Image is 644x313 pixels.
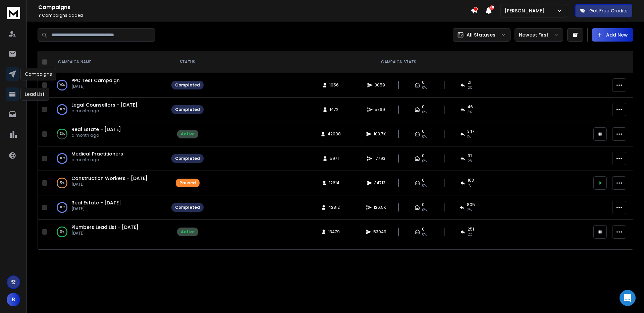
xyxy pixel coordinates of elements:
p: Campaigns added [38,13,471,18]
span: 2 % [468,159,472,164]
p: [DATE] [71,84,120,89]
div: Completed [175,205,200,210]
span: 0 [422,104,425,110]
div: Paused [179,180,196,186]
a: Real Estate - [DATE] [71,126,121,133]
span: 0 [422,80,425,85]
p: [DATE] [71,182,148,187]
td: 100%Medical Practitionersa month ago [50,146,167,171]
div: Active [181,131,195,137]
span: 103.7K [374,131,386,137]
span: 2 % [468,232,472,237]
td: 100%Real Estate - [DATE][DATE] [50,195,167,220]
th: CAMPAIGN NAME [50,51,167,73]
p: 100 % [59,204,65,211]
td: 100%PPC Test Campaign[DATE] [50,73,167,98]
img: logo [7,7,20,19]
button: Add New [592,28,633,42]
span: 5971 [330,156,339,161]
span: 1056 [329,82,339,88]
p: 53 % [60,131,65,137]
button: B [7,293,20,306]
a: PPC Test Campaign [71,77,120,84]
span: 34713 [374,180,385,186]
span: 21 [468,80,471,85]
span: 0 [422,227,425,232]
p: 79 % [60,180,64,186]
p: a month ago [71,157,123,163]
span: 97 [468,153,473,159]
span: 0 [422,178,425,183]
a: Legal Counsellors - [DATE] [71,102,138,108]
div: Completed [175,107,200,112]
span: 0% [422,183,427,188]
p: [DATE] [71,206,121,211]
td: 100%Legal Counsellors - [DATE]a month ago [50,98,167,122]
span: 0 [422,202,425,207]
span: 0% [422,159,427,164]
span: 48 [489,5,494,10]
span: 1 % [467,134,471,139]
a: Plumbers Lead List - [DATE] [71,224,139,231]
span: 0% [422,207,427,213]
td: 99%Plumbers Lead List - [DATE][DATE] [50,220,167,244]
p: 100 % [59,106,65,113]
span: 2 % [468,85,472,90]
th: STATUS [167,51,208,73]
span: 42008 [328,131,341,137]
span: 13479 [328,229,340,235]
a: Construction Workers - [DATE] [71,175,148,182]
span: 5769 [375,107,385,112]
div: Lead List [20,88,49,101]
p: a month ago [71,108,138,114]
span: 1472 [330,107,338,112]
span: 17793 [374,156,385,161]
span: 2 % [467,207,472,213]
div: Open Intercom Messenger [620,290,636,306]
span: 163 [468,178,474,183]
span: 347 [467,129,475,134]
span: 3 % [468,110,472,115]
td: 53%Real Estate - [DATE]a month ago [50,122,167,146]
span: 0% [422,232,427,237]
p: [DATE] [71,231,139,236]
p: a month ago [71,133,121,138]
span: 46 [468,104,473,110]
p: 99 % [60,229,64,235]
span: 0 [422,153,425,159]
p: 100 % [59,155,65,162]
h1: Campaigns [38,3,471,11]
div: Active [181,229,195,235]
a: Medical Practitioners [71,150,123,157]
p: [PERSON_NAME] [504,7,547,14]
span: 53049 [373,229,386,235]
span: 12614 [329,180,339,186]
div: Completed [175,82,200,88]
p: Get Free Credits [589,7,628,14]
span: 3059 [375,82,385,88]
a: Real Estate - [DATE] [71,199,121,206]
span: 0% [422,85,427,90]
p: All Statuses [467,32,495,38]
span: 805 [467,202,475,207]
span: 7 [38,12,41,18]
span: 0 [422,129,425,134]
span: 126.5K [374,205,386,210]
span: 251 [468,227,474,232]
button: Get Free Credits [575,4,632,17]
th: CAMPAIGN STATS [208,51,589,73]
div: Completed [175,156,200,161]
button: Newest First [515,28,563,42]
td: 79%Construction Workers - [DATE][DATE] [50,171,167,195]
div: Campaigns [20,68,56,80]
span: 0% [422,134,427,139]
